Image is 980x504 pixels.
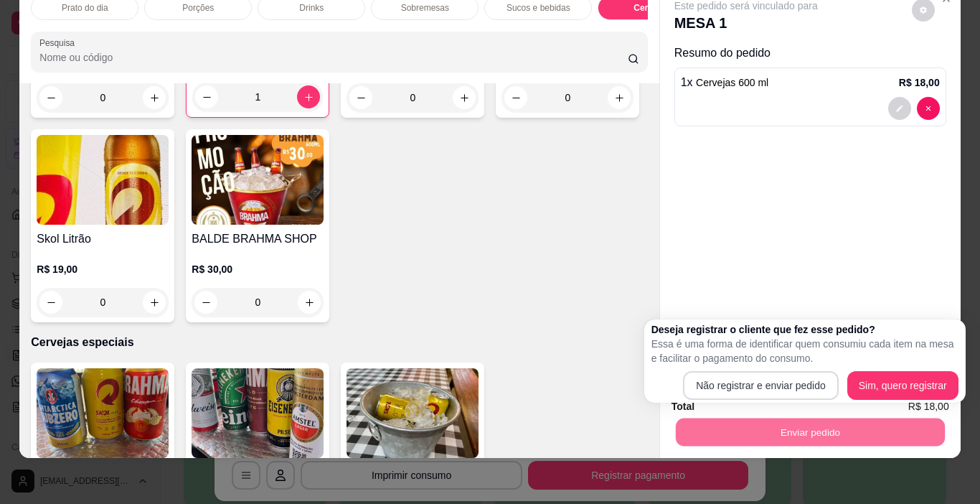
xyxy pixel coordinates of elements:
[683,371,839,400] button: Não registrar e enviar pedido
[899,75,940,90] p: R$ 18,00
[347,368,479,458] img: product-image
[674,45,946,62] p: Resumo do pedido
[681,74,769,91] p: 1 x
[847,371,958,400] button: Sim, quero registrar
[182,2,214,14] p: Porções
[143,291,166,314] button: increase-product-quantity
[651,337,958,365] p: Essa é uma forma de identificar quem consumiu cada item na mesa e facilitar o pagamento do consumo.
[192,368,324,458] img: product-image
[31,334,647,351] p: Cervejas especiais
[917,97,940,120] button: decrease-product-quantity
[349,86,372,109] button: decrease-product-quantity
[401,2,449,14] p: Sobremesas
[37,135,169,225] img: product-image
[194,291,217,314] button: decrease-product-quantity
[192,135,324,225] img: product-image
[39,291,62,314] button: decrease-product-quantity
[672,401,694,412] strong: Total
[674,13,818,33] p: MESA 1
[62,2,108,14] p: Prato do dia
[888,97,911,120] button: decrease-product-quantity
[298,291,321,314] button: increase-product-quantity
[453,86,476,109] button: increase-product-quantity
[299,2,324,14] p: Drinks
[37,230,169,248] h4: Skol Litrão
[192,230,324,248] h4: BALDE BRAHMA SHOP
[675,419,944,447] button: Enviar pedido
[39,37,80,49] label: Pesquisa
[297,85,320,108] button: increase-product-quantity
[696,77,768,88] span: Cervejas 600 ml
[37,368,169,458] img: product-image
[37,262,169,276] p: R$ 19,00
[143,86,166,109] button: increase-product-quantity
[192,262,324,276] p: R$ 30,00
[39,50,628,65] input: Pesquisa
[608,86,631,109] button: increase-product-quantity
[504,86,527,109] button: decrease-product-quantity
[633,2,669,14] p: Cervejas
[507,2,570,14] p: Sucos e bebidas
[195,85,218,108] button: decrease-product-quantity
[651,322,958,337] h2: Deseja registrar o cliente que fez esse pedido?
[39,86,62,109] button: decrease-product-quantity
[908,398,949,414] span: R$ 18,00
